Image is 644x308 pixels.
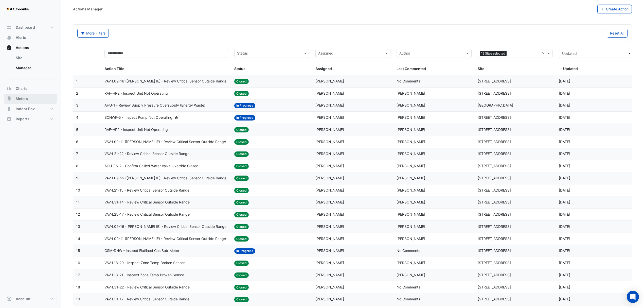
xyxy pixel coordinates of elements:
[315,188,344,192] span: [PERSON_NAME]
[7,96,12,101] app-icon: Meters
[315,176,344,180] span: [PERSON_NAME]
[76,79,78,83] span: 1
[76,212,80,216] span: 12
[76,91,78,95] span: 2
[478,212,511,216] span: [STREET_ADDRESS]
[234,224,249,229] span: Closed
[478,127,511,132] span: [STREET_ADDRESS]
[76,297,80,301] span: 19
[76,127,78,132] span: 5
[397,212,425,216] span: [PERSON_NAME]
[104,248,179,254] span: GSM-DHW - Inspect Flatlined Gas Sub-Meter
[76,176,78,180] span: 9
[562,51,577,56] span: Updated
[478,91,511,95] span: [STREET_ADDRESS]
[315,200,344,204] span: [PERSON_NAME]
[559,248,570,253] span: 2025-08-15T11:22:59.962
[478,200,511,204] span: [STREET_ADDRESS]
[234,188,249,193] span: Closed
[76,188,80,192] span: 10
[76,248,80,253] span: 15
[478,285,511,289] span: [STREET_ADDRESS]
[234,164,249,169] span: Closed
[16,25,35,30] span: Dashboard
[104,284,190,290] span: VAV-L31-22 - Review Critical Sensor Outside Range
[559,188,570,192] span: 2025-08-18T13:04:56.906
[7,106,12,111] app-icon: Indoor Env
[234,151,249,157] span: Closed
[104,236,226,242] span: VAV-L09-11 ([PERSON_NAME] IE) - Review Critical Sensor Outside Range
[16,86,27,91] span: Charts
[104,175,226,181] span: VAV-L09-22 ([PERSON_NAME] IE) - Review Critical Sensor Outside Range
[478,297,511,301] span: [STREET_ADDRESS]
[315,66,332,71] span: Assigned
[234,248,255,254] span: In Progress
[559,151,570,156] span: 2025-08-18T13:26:57.893
[104,260,185,266] span: VAV-L18-20 - Inspect Zone Temp Broken Sensor
[4,53,57,75] div: Actions
[76,261,80,265] span: 16
[7,116,12,122] app-icon: Reports
[76,224,80,229] span: 13
[104,139,226,145] span: VAV-L09-11 ([PERSON_NAME] IE) - Review Critical Sensor Outside Range
[397,236,425,241] span: [PERSON_NAME]
[315,127,344,132] span: [PERSON_NAME]
[7,25,12,30] app-icon: Dashboard
[76,200,80,204] span: 11
[559,91,570,95] span: 2025-08-25T10:01:37.083
[607,29,628,38] button: Reset All
[397,176,425,180] span: [PERSON_NAME]
[559,224,570,229] span: 2025-08-15T11:26:20.812
[104,272,184,278] span: VAV-L18-21 - Inspect Zone Temp Broken Sensor
[397,91,425,95] span: [PERSON_NAME]
[315,273,344,277] span: [PERSON_NAME]
[315,140,344,144] span: [PERSON_NAME]
[478,248,511,253] span: [STREET_ADDRESS]
[315,297,344,301] span: [PERSON_NAME]
[315,212,344,216] span: [PERSON_NAME]
[559,140,570,144] span: 2025-08-20T10:13:18.844
[76,164,78,168] span: 8
[77,29,109,38] button: More Filters
[397,297,420,301] span: No Comments
[478,188,511,192] span: [STREET_ADDRESS]
[76,285,80,289] span: 18
[315,285,344,289] span: [PERSON_NAME]
[4,32,57,43] button: Alerts
[559,103,570,107] span: 2025-08-21T14:15:28.267
[478,151,511,156] span: [STREET_ADDRESS]
[234,79,249,84] span: Closed
[478,164,511,168] span: [STREET_ADDRESS]
[104,115,172,121] span: SCHWP-5 - Inspect Pump Not Operating
[559,236,570,241] span: 2025-08-15T11:25:44.814
[234,261,249,266] span: Closed
[104,91,168,96] span: RAF-HR2 - Inspect Unit Not Operating
[559,49,634,58] button: Updated
[397,151,425,156] span: [PERSON_NAME]
[478,79,511,83] span: [STREET_ADDRESS]
[478,224,511,229] span: [STREET_ADDRESS]
[315,236,344,241] span: [PERSON_NAME]
[559,200,570,204] span: 2025-08-18T13:03:55.813
[559,176,570,180] span: 2025-08-18T13:24:51.555
[234,127,249,132] span: Closed
[104,296,189,302] span: VAV-L31-17 - Review Critical Sensor Outside Range
[597,5,632,13] button: Create Action
[559,285,570,289] span: 2025-08-15T11:17:28.824
[234,139,249,145] span: Closed
[478,176,511,180] span: [STREET_ADDRESS]
[478,140,511,144] span: [STREET_ADDRESS]
[397,248,420,253] span: No Comments
[16,106,35,111] span: Indoor Env
[104,127,168,133] span: RAF-HR2 - Inspect Unit Not Operating
[397,200,425,204] span: [PERSON_NAME]
[234,272,249,278] span: Closed
[563,66,578,71] span: Updated
[12,53,57,63] a: Site
[315,115,344,119] span: [PERSON_NAME]
[478,261,511,265] span: [STREET_ADDRESS]
[397,285,420,289] span: No Comments
[7,45,12,50] app-icon: Actions
[234,285,249,290] span: Closed
[315,151,344,156] span: [PERSON_NAME]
